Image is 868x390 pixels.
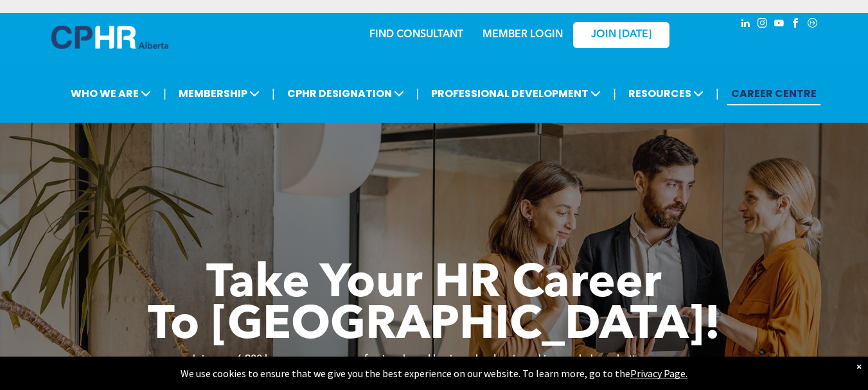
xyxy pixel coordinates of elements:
[272,80,275,107] li: |
[163,80,166,107] li: |
[613,80,616,107] li: |
[856,360,862,373] div: Dismiss notification
[148,303,721,350] span: To [GEOGRAPHIC_DATA]!
[175,82,263,105] span: MEMBERSHIP
[483,30,563,40] a: MEMBER LOGIN
[739,16,753,33] a: linkedin
[206,261,662,308] span: Take Your HR Career
[369,30,463,40] a: FIND CONSULTANT
[51,26,168,49] img: A blue and white logo for cp alberta
[190,355,678,365] strong: Join over 6,900 human resources professionals and business leaders in making workplaces better ac...
[67,82,155,105] span: WHO WE ARE
[573,22,669,48] a: JOIN [DATE]
[727,82,820,105] a: CAREER CENTRE
[772,16,786,33] a: youtube
[624,82,707,105] span: RESOURCES
[630,367,687,380] a: Privacy Page.
[789,16,803,33] a: facebook
[416,80,420,107] li: |
[756,16,770,33] a: instagram
[591,29,651,41] span: JOIN [DATE]
[806,16,820,33] a: Social network
[427,82,605,105] span: PROFESSIONAL DEVELOPMENT
[283,82,408,105] span: CPHR DESIGNATION
[716,80,719,107] li: |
